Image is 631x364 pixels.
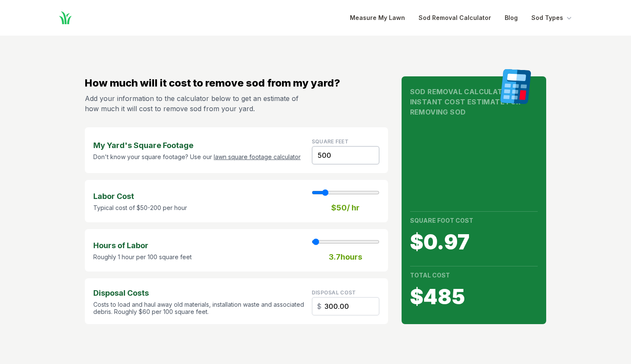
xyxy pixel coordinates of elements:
a: Sod Removal Calculator [419,13,491,23]
input: Square Feet [312,297,380,316]
img: calculator graphic [497,69,534,104]
a: lawn square footage calculator [214,153,301,160]
h2: How much will it cost to remove sod from my yard? [85,76,388,90]
strong: My Yard's Square Footage [93,140,301,151]
p: Add your information to the calculator below to get an estimate of how much it will cost to remov... [85,93,302,114]
span: $ [317,301,321,311]
p: Typical cost of $50-200 per hour [93,204,187,212]
strong: $ 50 / hr [331,202,360,214]
span: $ 485 [410,287,538,307]
a: Blog [505,13,518,23]
p: Don't know your square footage? Use our [93,153,301,161]
p: Costs to load and haul away old materials, installation waste and associated debris. Roughly $60 ... [93,301,305,316]
h1: Sod Removal Calculator Instant Cost Estimate for Removing Sod [410,87,538,117]
a: Measure My Lawn [350,13,405,23]
strong: Labor Cost [93,190,187,202]
strong: Total Cost [410,272,450,279]
strong: Hours of Labor [93,240,192,252]
label: Square Feet [312,138,349,145]
strong: 3.7 hours [329,251,362,263]
input: Square Feet [312,146,380,165]
label: disposal cost [312,289,356,296]
p: Roughly 1 hour per 100 square feet [93,253,192,261]
button: Sod Types [531,13,573,23]
strong: Square Foot Cost [410,217,473,224]
span: $ 0.97 [410,232,538,252]
strong: Disposal Costs [93,287,305,299]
